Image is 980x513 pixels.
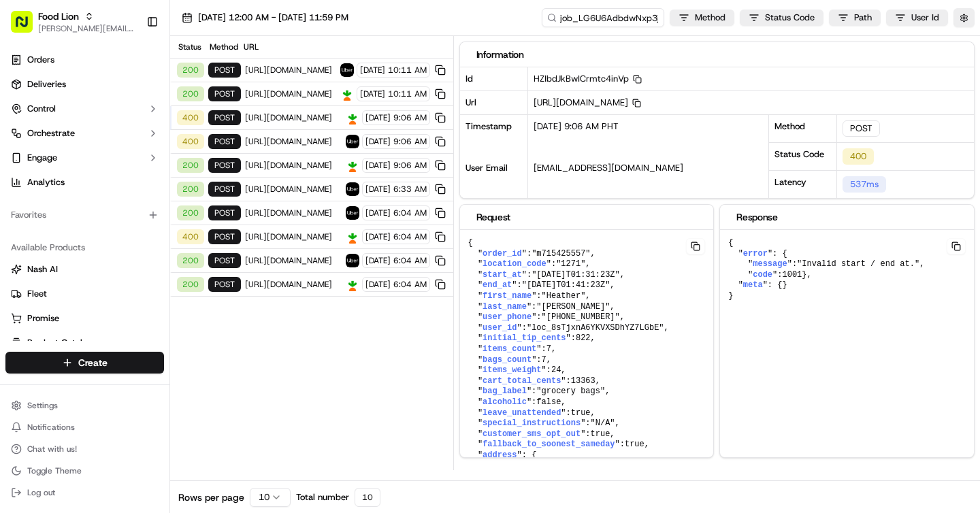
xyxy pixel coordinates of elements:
[483,440,615,449] span: fallback_to_soonest_sameday
[208,134,241,149] div: post
[27,487,55,498] span: Log out
[346,135,359,148] img: Uber
[542,8,664,27] input: Type to search
[14,305,24,316] div: 📗
[483,355,532,365] span: bags_count
[670,10,734,26] button: Method
[483,312,532,322] span: user_phone
[5,98,164,120] button: Control
[11,263,159,276] a: Nash AI
[245,65,336,76] span: [URL][DOMAIN_NAME]
[42,211,110,222] span: [PERSON_NAME]
[743,280,763,290] span: meta
[14,198,35,220] img: Asif Zaman Khan
[365,231,391,242] span: [DATE]
[27,400,58,411] span: Settings
[625,440,644,449] span: true
[245,255,342,266] span: [URL][DOMAIN_NAME]
[38,23,135,34] button: [PERSON_NAME][EMAIL_ADDRESS][DOMAIN_NAME]
[483,302,527,312] span: last_name
[460,90,528,114] div: Url
[360,88,385,99] span: [DATE]
[27,304,104,318] span: Knowledge Base
[5,49,164,71] a: Orders
[5,171,164,193] a: Analytics
[534,162,683,173] span: [EMAIL_ADDRESS][DOMAIN_NAME]
[360,65,385,76] span: [DATE]
[61,144,187,154] div: We're available if you need us!
[393,208,427,218] span: 6:04 AM
[522,280,610,290] span: "[DATE]T01:41:23Z"
[591,429,610,439] span: true
[346,230,359,244] img: Instacart
[207,42,240,52] div: Method
[5,259,164,280] button: Nash AI
[743,249,768,259] span: error
[769,142,837,170] div: Status Code
[29,130,53,154] img: 4281594248423_2fcf9dad9f2a874258b8_72.png
[393,160,427,171] span: 9:06 AM
[11,337,159,349] a: Product Catalog
[483,323,517,333] span: user_id
[5,122,164,144] button: Orchestrate
[483,291,532,301] span: first_name
[14,54,248,76] p: Welcome 👋
[483,376,561,386] span: cart_total_cents
[245,208,342,218] span: [URL][DOMAIN_NAME]
[542,312,620,322] span: "[PHONE_NUMBER]"
[5,483,164,502] button: Log out
[393,136,427,147] span: 9:06 AM
[556,259,585,269] span: "1271"
[78,356,108,369] span: Create
[27,288,47,300] span: Fleet
[27,312,59,325] span: Promise
[534,73,642,84] span: HZIbdJkBwICrmtc4inVp
[27,103,56,115] span: Control
[178,491,244,504] span: Rows per page
[843,120,880,137] div: POST
[483,450,517,460] span: address
[355,488,380,507] div: 10
[483,397,527,407] span: alcoholic
[591,418,615,428] span: "N/A"
[176,8,355,27] button: [DATE] 12:00 AM - [DATE] 11:59 PM
[27,444,77,454] span: Chat with us!
[27,337,93,349] span: Product Catalog
[177,205,204,220] div: 200
[245,136,342,147] span: [URL][DOMAIN_NAME]
[177,229,204,244] div: 400
[476,48,958,61] div: Information
[208,229,241,244] div: POST
[113,211,118,222] span: •
[527,323,664,333] span: "loc_8sTjxnA6YKVXSDhYZ7LGbE"
[346,278,359,291] img: Instacart
[340,87,354,101] img: Instacart
[388,88,427,99] span: 10:11 AM
[551,365,561,375] span: 24
[571,376,595,386] span: 13363
[346,254,359,267] img: Uber
[96,337,165,348] a: Powered byPylon
[720,230,974,310] pre: { " ": { " ": , " ": }, " ": {} }
[886,10,948,26] button: User Id
[388,65,427,76] span: 10:11 AM
[231,134,248,150] button: Start new chat
[208,205,241,220] div: post
[571,408,591,418] span: true
[211,174,248,191] button: See all
[177,253,204,268] div: 200
[14,235,35,256] img: Jandy Espique
[483,259,546,269] span: location_code
[27,248,38,259] img: 1736555255976-a54dd68f-1ca7-489b-9aae-adbdc363a1c4
[736,210,958,224] div: Response
[5,5,141,38] button: Food Lion[PERSON_NAME][EMAIL_ADDRESS][DOMAIN_NAME]
[27,78,66,90] span: Deliveries
[5,461,164,480] button: Toggle Theme
[393,231,427,242] span: 6:04 AM
[911,12,939,24] span: User Id
[843,148,874,165] div: 400
[365,208,391,218] span: [DATE]
[245,184,342,195] span: [URL][DOMAIN_NAME]
[769,170,837,198] div: Latency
